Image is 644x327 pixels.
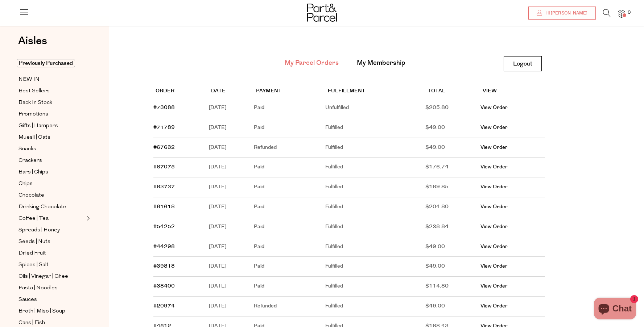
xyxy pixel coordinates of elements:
td: Paid [254,158,326,177]
span: Pasta | Noodles [18,284,58,293]
td: $49.00 [425,138,480,158]
td: Paid [254,237,326,257]
a: #71789 [153,124,175,131]
td: [DATE] [209,177,254,197]
span: Spreads | Honey [18,226,60,235]
td: [DATE] [209,297,254,316]
a: Dried Fruit [18,249,84,258]
a: View Order [480,124,508,131]
td: Fulfilled [325,197,425,217]
td: $114.80 [425,277,480,297]
td: [DATE] [209,257,254,277]
td: $49.00 [425,237,480,257]
a: View Order [480,263,508,270]
a: Pasta | Noodles [18,284,84,293]
span: Broth | Miso | Soup [18,307,65,316]
a: #39818 [153,263,175,270]
a: Snacks [18,144,84,154]
td: [DATE] [209,237,254,257]
button: Expand/Collapse Coffee | Tea [85,214,90,223]
th: View [480,85,545,98]
td: [DATE] [209,277,254,297]
td: [DATE] [209,217,254,237]
td: Refunded [254,297,326,316]
a: Chips [18,179,84,188]
a: My Parcel Orders [285,58,339,68]
td: Fulfilled [325,217,425,237]
span: Promotions [18,110,48,119]
td: $238.84 [425,217,480,237]
td: Refunded [254,138,326,158]
td: Fulfilled [325,277,425,297]
a: View Order [480,243,508,250]
span: Previously Purchased [17,59,75,67]
td: Fulfilled [325,158,425,177]
td: [DATE] [209,118,254,138]
a: #61618 [153,203,175,210]
a: Sauces [18,295,84,304]
a: Previously Purchased [18,59,84,68]
a: #67075 [153,163,175,171]
img: Part&Parcel [307,4,337,22]
a: View Order [480,203,508,210]
span: Muesli | Oats [18,133,50,142]
span: Oils | Vinegar | Ghee [18,272,68,281]
a: #73088 [153,104,175,111]
span: Chips [18,180,33,188]
a: Gifts | Hampers [18,121,84,130]
td: Unfulfilled [325,98,425,118]
span: Spices | Salt [18,261,49,269]
span: Snacks [18,145,36,154]
th: Payment [254,85,326,98]
inbox-online-store-chat: Shopify online store chat [592,298,638,321]
a: Seeds | Nuts [18,237,84,246]
th: Order [153,85,209,98]
a: View Order [480,163,508,171]
span: Hi [PERSON_NAME] [544,10,587,16]
th: Date [209,85,254,98]
a: Hi [PERSON_NAME] [528,7,596,20]
td: Paid [254,197,326,217]
a: View Order [480,223,508,230]
a: Drinking Chocolate [18,202,84,211]
td: Fulfilled [325,257,425,277]
span: Best Sellers [18,87,50,96]
td: Paid [254,177,326,197]
a: View Order [480,302,508,310]
span: Seeds | Nuts [18,238,50,246]
a: #44298 [153,243,175,250]
td: Paid [254,277,326,297]
a: Promotions [18,110,84,119]
span: Crackers [18,156,42,165]
td: $49.00 [425,257,480,277]
a: View Order [480,104,508,111]
td: $49.00 [425,118,480,138]
a: Broth | Miso | Soup [18,307,84,316]
td: Fulfilled [325,177,425,197]
td: Paid [254,257,326,277]
td: Paid [254,118,326,138]
a: Chocolate [18,191,84,200]
th: Total [425,85,480,98]
th: Fulfillment [325,85,425,98]
a: Back In Stock [18,98,84,107]
a: Best Sellers [18,87,84,96]
a: Oils | Vinegar | Ghee [18,272,84,281]
a: Spices | Salt [18,260,84,269]
td: [DATE] [209,197,254,217]
a: #38400 [153,282,175,290]
span: 0 [626,9,632,16]
a: Spreads | Honey [18,226,84,235]
a: NEW IN [18,75,84,84]
td: $176.74 [425,158,480,177]
td: [DATE] [209,98,254,118]
a: Crackers [18,156,84,165]
a: #20974 [153,302,175,310]
a: My Membership [357,58,405,68]
span: Bars | Chips [18,168,48,177]
td: Fulfilled [325,118,425,138]
td: $205.80 [425,98,480,118]
td: $204.80 [425,197,480,217]
td: [DATE] [209,158,254,177]
span: NEW IN [18,75,40,84]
